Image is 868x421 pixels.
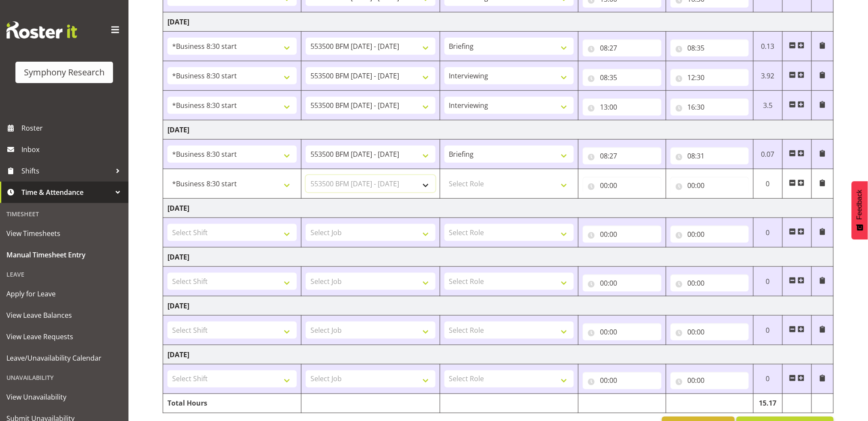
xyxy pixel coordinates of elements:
[6,391,122,403] span: View Unavailability
[163,248,834,267] td: [DATE]
[583,177,661,194] input: Click to select...
[6,309,122,322] span: View Leave Balances
[753,316,782,345] td: 0
[753,218,782,248] td: 0
[2,369,126,386] div: Unavailability
[2,266,126,283] div: Leave
[6,352,122,364] span: Leave/Unavailability Calendar
[21,164,111,177] span: Shifts
[163,345,834,364] td: [DATE]
[671,372,749,389] input: Click to select...
[856,190,864,220] span: Feedback
[2,283,126,305] a: Apply for Leave
[24,66,104,79] div: Symphony Research
[163,296,834,316] td: [DATE]
[753,32,782,61] td: 0.13
[753,91,782,120] td: 3.5
[583,323,661,340] input: Click to select...
[2,223,126,244] a: View Timesheets
[671,39,749,57] input: Click to select...
[163,199,834,218] td: [DATE]
[21,122,124,134] span: Roster
[671,275,749,292] input: Click to select...
[21,143,124,156] span: Inbox
[163,120,834,140] td: [DATE]
[6,248,122,261] span: Manual Timesheet Entry
[583,99,661,116] input: Click to select...
[583,147,661,164] input: Click to select...
[671,69,749,86] input: Click to select...
[6,330,122,343] span: View Leave Requests
[6,227,122,240] span: View Timesheets
[583,226,661,243] input: Click to select...
[583,69,661,86] input: Click to select...
[583,372,661,389] input: Click to select...
[753,364,782,394] td: 0
[753,267,782,296] td: 0
[671,226,749,243] input: Click to select...
[753,61,782,91] td: 3.92
[163,394,301,413] td: Total Hours
[583,275,661,292] input: Click to select...
[2,347,126,369] a: Leave/Unavailability Calendar
[671,99,749,116] input: Click to select...
[2,386,126,408] a: View Unavailability
[163,12,834,32] td: [DATE]
[753,394,782,413] td: 15.17
[6,21,77,39] img: Rosterit website logo
[852,181,868,239] button: Feedback - Show survey
[6,287,122,300] span: Apply for Leave
[583,39,661,57] input: Click to select...
[671,177,749,194] input: Click to select...
[2,305,126,326] a: View Leave Balances
[671,147,749,164] input: Click to select...
[753,140,782,169] td: 0.07
[2,326,126,347] a: View Leave Requests
[753,169,782,199] td: 0
[2,205,126,223] div: Timesheet
[671,323,749,340] input: Click to select...
[21,186,111,199] span: Time & Attendance
[2,244,126,266] a: Manual Timesheet Entry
